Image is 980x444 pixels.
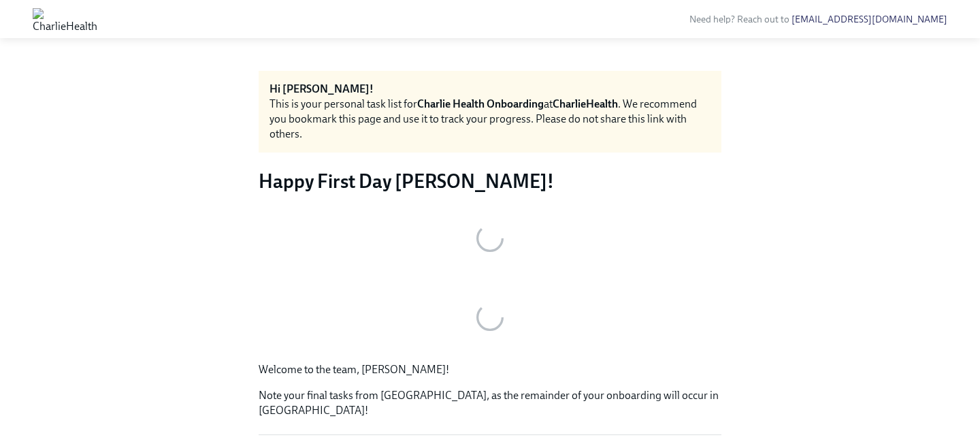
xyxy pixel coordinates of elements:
[689,14,947,25] span: Need help? Reach out to
[269,82,374,95] strong: Hi [PERSON_NAME]!
[33,8,97,30] img: CharlieHealth
[259,388,721,418] p: Note your final tasks from [GEOGRAPHIC_DATA], as the remainder of your onboarding will occur in [...
[259,169,721,193] h3: Happy First Day [PERSON_NAME]!
[417,97,544,110] strong: Charlie Health Onboarding
[259,362,721,377] p: Welcome to the team, [PERSON_NAME]!
[269,97,710,142] div: This is your personal task list for at . We recommend you bookmark this page and use it to track ...
[553,97,618,110] strong: CharlieHealth
[259,283,721,351] button: Zoom image
[791,14,947,25] a: [EMAIL_ADDRESS][DOMAIN_NAME]
[259,204,721,272] button: Zoom image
